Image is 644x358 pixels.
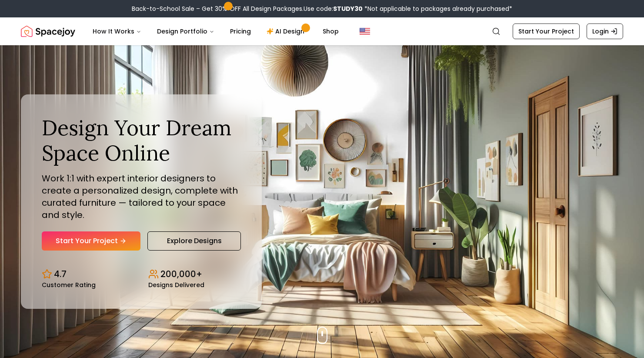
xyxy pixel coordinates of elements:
div: Back-to-School Sale – Get 30% OFF All Design Packages. [132,4,512,13]
h1: Design Your Dream Space Online [42,115,241,165]
img: Spacejoy Logo [21,23,75,40]
small: Customer Rating [42,282,96,288]
a: Explore Designs [147,231,241,251]
a: Start Your Project [42,231,140,251]
nav: Main [86,23,346,40]
a: Spacejoy [21,23,75,40]
a: Login [587,23,623,39]
p: 4.7 [54,268,67,280]
b: STUDY30 [333,4,363,13]
nav: Global [21,17,623,45]
a: Pricing [223,23,258,40]
div: Design stats [42,261,241,288]
small: Designs Delivered [148,282,204,288]
button: How It Works [86,23,148,40]
img: United States [360,26,370,37]
a: Shop [316,23,346,40]
span: Use code: [304,4,363,13]
span: *Not applicable to packages already purchased* [363,4,512,13]
p: 200,000+ [160,268,202,280]
a: AI Design [260,23,314,40]
a: Start Your Project [513,23,580,39]
p: Work 1:1 with expert interior designers to create a personalized design, complete with curated fu... [42,172,241,221]
button: Design Portfolio [150,23,221,40]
